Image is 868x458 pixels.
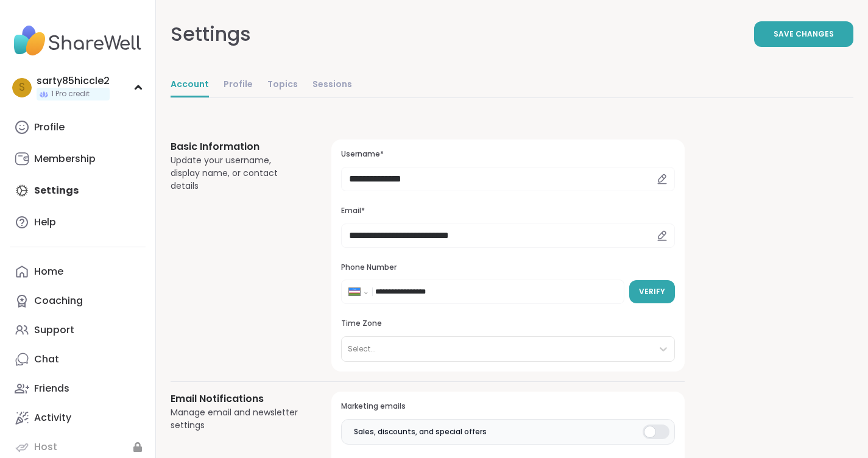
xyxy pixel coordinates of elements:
[341,206,675,216] h3: Email*
[34,265,63,278] div: Home
[34,440,57,454] div: Host
[37,74,110,88] div: sarty85hiccle2
[10,345,146,374] a: Chat
[10,286,146,315] a: Coaching
[267,73,298,97] a: Topics
[10,19,146,62] img: ShareWell Nav Logo
[19,80,25,96] span: s
[34,323,74,337] div: Support
[10,403,146,432] a: Activity
[10,374,146,403] a: Friends
[774,29,834,40] span: Save Changes
[341,319,675,329] h3: Time Zone
[171,392,302,406] h3: Email Notifications
[171,19,251,49] div: Settings
[171,139,302,154] h3: Basic Information
[754,21,853,47] button: Save Changes
[224,73,253,97] a: Profile
[10,113,146,142] a: Profile
[171,406,302,432] div: Manage email and newsletter settings
[341,401,675,412] h3: Marketing emails
[312,73,352,97] a: Sessions
[10,208,146,237] a: Help
[34,382,69,395] div: Friends
[171,154,302,192] div: Update your username, display name, or contact details
[34,294,83,308] div: Coaching
[51,89,90,99] span: 1 Pro credit
[34,216,56,229] div: Help
[34,152,96,166] div: Membership
[341,149,675,160] h3: Username*
[341,262,675,273] h3: Phone Number
[10,144,146,174] a: Membership
[34,353,59,366] div: Chat
[34,411,71,425] div: Activity
[10,315,146,345] a: Support
[354,426,487,437] span: Sales, discounts, and special offers
[34,121,65,134] div: Profile
[639,286,665,297] span: Verify
[629,280,675,303] button: Verify
[171,73,209,97] a: Account
[10,257,146,286] a: Home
